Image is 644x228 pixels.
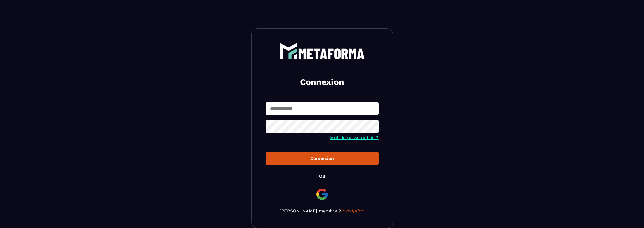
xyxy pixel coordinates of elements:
[266,43,379,59] a: logo
[266,208,379,214] p: [PERSON_NAME] membre ?
[273,76,372,88] h2: Connexion
[330,135,379,140] a: Mot de passe oublié ?
[266,152,379,165] button: Connexion
[315,187,329,201] img: google
[341,208,364,214] a: Inscription
[270,156,374,161] div: Connexion
[280,43,365,59] img: logo
[319,173,325,179] p: Ou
